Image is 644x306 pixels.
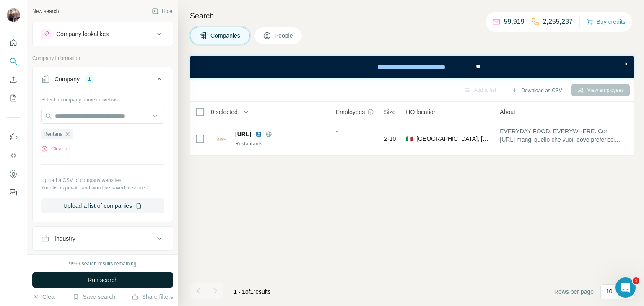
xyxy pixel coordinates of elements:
[132,293,173,301] button: Share filters
[32,293,56,301] button: Clear
[416,135,490,143] span: [GEOGRAPHIC_DATA], [GEOGRAPHIC_DATA], [GEOGRAPHIC_DATA]
[55,75,80,83] div: Company
[215,132,229,145] img: Logo of foody.ai
[235,140,326,148] div: Restaurants
[33,24,173,44] button: Company lookalikes
[245,288,250,295] span: of
[32,54,173,62] p: Company information
[41,198,164,213] button: Upload a list of companies
[384,108,395,116] span: Size
[44,130,62,138] span: Rentana
[234,288,271,295] span: results
[7,91,20,106] button: My lists
[7,185,20,200] button: Feedback
[69,260,137,267] div: 9999 search results remaining
[210,31,241,40] span: Companies
[7,8,20,22] img: Avatar
[56,30,109,38] div: Company lookalikes
[190,56,634,78] iframe: Banner
[41,93,164,104] div: Select a company name or website
[505,84,568,97] button: Download as CSV
[235,130,251,138] span: [URL]
[88,276,118,284] span: Run search
[554,288,594,296] span: Rows per page
[336,108,365,116] span: Employees
[406,135,413,143] span: 🇮🇹
[7,35,20,50] button: Quick start
[211,108,238,116] span: 0 selected
[33,69,173,93] button: Company1
[500,108,515,116] span: About
[32,272,173,288] button: Run search
[384,135,396,143] span: 2-10
[543,17,573,27] p: 2,255,237
[255,131,262,137] img: LinkedIn logo
[606,287,613,296] p: 10
[234,288,245,295] span: 1 - 1
[500,127,624,144] span: EVERYDAY FOOD, EVERYWHERE. Con [URL] mangi quello che vuoi, dove preferisci. Risparmi tempo e [PE...
[633,277,639,284] span: 1
[33,228,173,249] button: Industry
[275,31,294,40] span: People
[146,5,178,18] button: Hide
[7,148,20,163] button: Use Surfe API
[7,72,20,87] button: Enrich CSV
[7,54,20,69] button: Search
[7,130,20,145] button: Use Surfe on LinkedIn
[41,184,164,192] p: Your list is private and won't be saved or shared.
[406,108,436,116] span: HQ location
[55,234,75,243] div: Industry
[587,16,626,28] button: Buy credits
[615,277,636,298] iframe: Intercom live chat
[250,288,254,295] span: 1
[85,75,94,83] div: 1
[41,176,164,184] p: Upload a CSV of company websites.
[504,17,525,27] p: 59,919
[73,293,115,301] button: Save search
[190,10,634,22] h4: Search
[7,166,20,182] button: Dashboard
[41,145,70,153] button: Clear all
[32,8,59,15] div: New search
[336,128,338,135] span: -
